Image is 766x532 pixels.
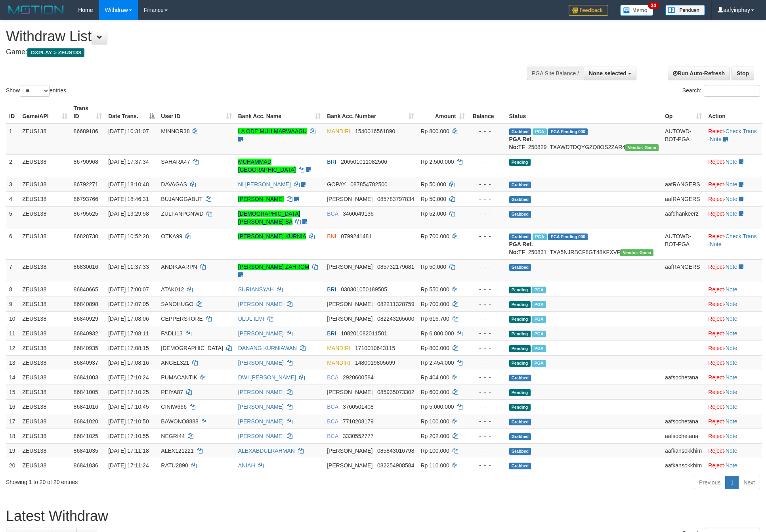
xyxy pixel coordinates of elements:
span: [DATE] 18:46:31 [108,196,149,202]
a: Reject [708,404,724,410]
div: - - - [471,210,503,218]
a: Reject [708,418,724,425]
span: Copy 085783797834 to clipboard [377,196,414,202]
td: 16 [6,399,19,414]
a: Previous [694,476,726,489]
span: Pending [509,360,531,367]
td: aafRANGERS [662,191,705,206]
span: [PERSON_NAME] [327,196,372,202]
a: Run Auto-Refresh [668,67,730,80]
td: aafdhankeerz [662,206,705,229]
a: [DEMOGRAPHIC_DATA][PERSON_NAME] BA [238,211,300,225]
span: Copy 2920600584 to clipboard [343,374,374,381]
h4: Game: [6,48,503,56]
a: 1 [725,476,739,489]
img: Button%20Memo.svg [620,5,653,16]
div: - - - [471,285,503,293]
td: ZEUS138 [19,191,70,206]
th: Date Trans.: activate to sort column descending [105,101,158,124]
a: Reject [708,211,724,217]
a: Note [726,345,737,351]
span: Rp 52.000 [420,211,446,217]
span: Copy 087854782500 to clipboard [350,181,387,188]
div: - - - [471,127,503,135]
a: Reject [708,181,724,188]
td: · [705,355,762,370]
span: OTKA99 [161,233,182,239]
th: Amount: activate to sort column ascending [417,101,468,124]
span: [DATE] 17:07:05 [108,301,149,307]
td: · [705,341,762,355]
span: [DEMOGRAPHIC_DATA] [161,345,223,351]
a: Note [726,360,737,366]
div: - - - [471,195,503,203]
label: Show entries [6,85,66,97]
span: 86841005 [74,389,98,395]
td: AUTOWD-BOT-PGA [662,124,705,155]
span: Vendor URL: https://trx31.1velocity.biz [620,249,653,256]
a: Reject [708,360,724,366]
th: Balance [468,101,506,124]
a: ULUL ILMI [238,316,264,322]
a: Note [726,301,737,307]
span: Grabbed [509,375,531,381]
span: BRI [327,159,336,165]
td: 8 [6,282,19,297]
a: Reject [708,196,724,202]
th: ID [6,101,19,124]
img: Feedback.jpg [569,5,608,16]
span: MANDIRI [327,360,350,366]
span: Pending [509,287,531,293]
a: Note [726,418,737,425]
span: 86840898 [74,301,98,307]
span: Rp 800.000 [420,128,449,134]
span: [DATE] 17:08:11 [108,330,149,337]
div: - - - [471,388,503,396]
td: 2 [6,154,19,177]
td: ZEUS138 [19,297,70,311]
span: MINNOR38 [161,128,189,134]
span: MANDIRI [327,128,350,134]
span: 86830016 [74,264,98,270]
td: · [705,206,762,229]
td: 7 [6,259,19,282]
span: 86792271 [74,181,98,188]
span: Rp 550.000 [420,286,449,293]
span: Marked by aafsreyleap [532,345,546,352]
td: TF_250829_TXAWDTDQYGZQ8OS2ZAR4 [506,124,662,155]
span: [DATE] 17:10:25 [108,389,149,395]
span: 86840929 [74,316,98,322]
a: DWI [PERSON_NAME] [238,374,296,381]
a: [PERSON_NAME] [238,389,284,395]
span: Copy 3760501408 to clipboard [343,404,374,410]
span: PEIYA87 [161,389,183,395]
div: - - - [471,329,503,337]
span: Copy 082211328759 to clipboard [377,301,414,307]
a: Note [726,211,737,217]
td: 10 [6,311,19,326]
td: ZEUS138 [19,154,70,177]
span: Vendor URL: https://trx31.1velocity.biz [625,144,659,151]
span: Grabbed [509,211,531,218]
div: - - - [471,158,503,166]
th: User ID: activate to sort column ascending [158,101,235,124]
a: Note [726,330,737,337]
input: Search: [704,85,760,97]
a: Note [726,374,737,381]
td: ZEUS138 [19,206,70,229]
span: Marked by aafkaynarin [532,301,546,308]
th: Bank Acc. Number: activate to sort column ascending [324,101,417,124]
span: 86790968 [74,159,98,165]
a: Check Trans [726,128,757,134]
div: - - - [471,373,503,381]
span: [DATE] 11:37:33 [108,264,149,270]
span: SAHARA47 [161,159,190,165]
img: MOTION_logo.png [6,4,66,16]
div: - - - [471,315,503,323]
a: Next [738,476,760,489]
span: Pending [509,389,531,396]
span: 86841016 [74,404,98,410]
a: Note [726,286,737,293]
td: ZEUS138 [19,311,70,326]
span: Pending [509,159,531,166]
